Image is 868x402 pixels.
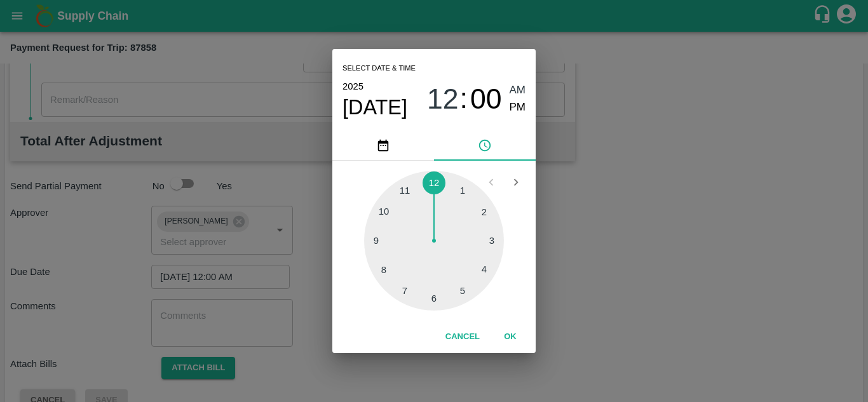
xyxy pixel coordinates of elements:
button: pick time [434,130,536,161]
button: Cancel [440,326,485,348]
button: PM [510,99,526,116]
button: AM [510,82,526,99]
button: 2025 [342,78,363,95]
button: pick date [332,130,434,161]
button: OK [490,326,531,348]
span: 00 [470,83,502,116]
span: Select date & time [342,59,416,78]
span: : [460,82,468,116]
button: 12 [427,82,459,116]
button: 00 [470,82,502,116]
button: Open next view [504,170,528,194]
span: 12 [427,83,459,116]
button: [DATE] [342,95,407,120]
